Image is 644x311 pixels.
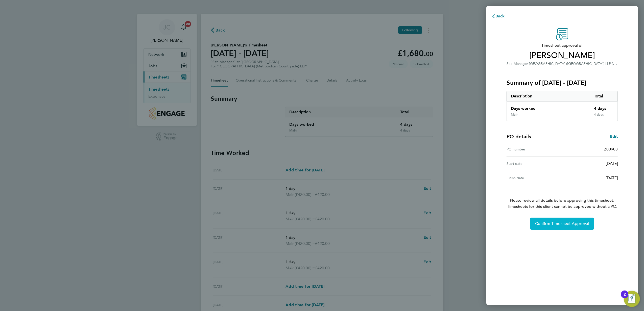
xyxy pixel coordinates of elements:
[528,62,529,66] span: ·
[507,91,590,101] div: Description
[590,101,618,113] div: 4 days
[507,79,618,87] h3: Summary of [DATE] - [DATE]
[610,134,618,139] span: Edit
[500,185,624,210] p: Please review all details before approving this timesheet.
[507,101,590,113] div: Days worked
[610,134,618,140] a: Edit
[590,113,618,121] div: 4 days
[562,175,618,181] div: [DATE]
[507,50,618,61] span: [PERSON_NAME]
[535,221,589,226] span: Confirm Timesheet Approval
[507,146,562,152] div: PO number
[507,133,531,140] h4: PO details
[530,218,594,230] button: Confirm Timesheet Approval
[507,42,618,48] span: Timesheet approval of
[511,113,518,117] div: Main
[507,175,562,181] div: Finish date
[611,62,612,66] span: ·
[562,161,618,167] div: [DATE]
[507,62,528,66] span: Site Manager
[590,91,618,101] div: Total
[624,294,626,301] div: 2
[507,91,618,121] div: Summary of 25 - 31 Aug 2025
[486,11,510,21] button: Back
[507,161,562,167] div: Start date
[624,291,640,307] button: Open Resource Center, 2 new notifications
[495,14,505,18] span: Back
[604,147,618,151] span: Z00903
[500,203,624,210] span: Timesheets for this client cannot be approved without a PO.
[529,62,611,66] span: [GEOGRAPHIC_DATA] ([GEOGRAPHIC_DATA]) LLP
